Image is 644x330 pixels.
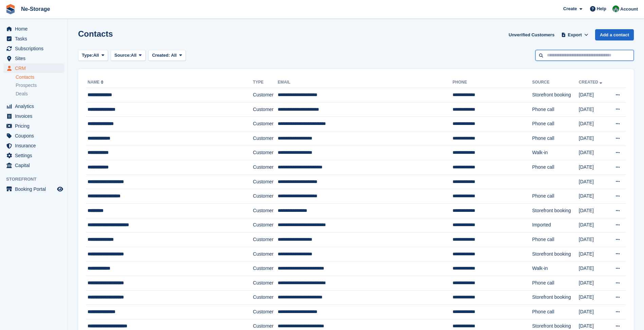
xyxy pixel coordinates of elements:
span: Source: [114,52,131,59]
span: Created: [152,53,170,58]
td: Storefront booking [532,203,578,218]
a: Ne-Storage [18,3,53,15]
span: Create [563,5,577,12]
td: Phone call [532,131,578,146]
span: Deals [16,91,28,97]
span: Subscriptions [15,44,56,53]
td: [DATE] [579,189,609,204]
td: Storefront booking [532,247,578,261]
a: Unverified Customers [506,29,557,40]
button: Type: All [78,50,108,61]
td: Customer [253,247,278,261]
a: Name [88,80,105,85]
span: Type: [82,52,93,59]
a: Created [579,80,604,85]
td: [DATE] [579,102,609,117]
td: Customer [253,290,278,305]
td: Customer [253,175,278,189]
td: [DATE] [579,305,609,319]
span: Invoices [15,111,56,121]
td: Customer [253,233,278,247]
span: All [131,52,137,59]
span: Pricing [15,121,56,131]
th: Type [253,77,278,88]
button: Source: All [111,50,146,61]
a: Contacts [16,74,64,80]
td: Storefront booking [532,290,578,305]
span: All [171,53,177,58]
td: Phone call [532,160,578,175]
span: Capital [15,161,56,170]
td: [DATE] [579,276,609,290]
td: Customer [253,102,278,117]
td: [DATE] [579,88,609,103]
a: Preview store [56,185,64,193]
td: Imported [532,218,578,233]
td: [DATE] [579,160,609,175]
td: [DATE] [579,261,609,276]
td: [DATE] [579,247,609,261]
a: menu [3,184,64,194]
button: Export [560,29,590,40]
td: [DATE] [579,203,609,218]
th: Source [532,77,578,88]
td: Phone call [532,102,578,117]
td: Storefront booking [532,88,578,103]
button: Created: All [148,50,186,61]
td: Customer [253,276,278,290]
span: Sites [15,54,56,63]
td: Phone call [532,117,578,131]
td: Customer [253,88,278,103]
a: menu [3,34,64,43]
td: Customer [253,117,278,131]
a: Prospects [16,82,64,89]
td: Phone call [532,233,578,247]
span: Export [568,32,582,38]
td: Customer [253,261,278,276]
span: Help [597,5,606,12]
td: Phone call [532,305,578,319]
a: menu [3,151,64,160]
a: menu [3,24,64,34]
td: Customer [253,305,278,319]
span: Storefront [6,176,68,183]
td: Customer [253,203,278,218]
span: CRM [15,63,56,73]
a: menu [3,111,64,121]
td: Phone call [532,276,578,290]
a: menu [3,54,64,63]
td: Walk-in [532,146,578,160]
td: [DATE] [579,117,609,131]
a: Add a contact [595,29,634,40]
img: stora-icon-8386f47178a22dfd0bd8f6a31ec36ba5ce8667c1dd55bd0f319d3a0aa187defe.svg [5,4,16,14]
h1: Contacts [78,29,113,38]
td: [DATE] [579,131,609,146]
td: Walk-in [532,261,578,276]
td: Customer [253,218,278,233]
a: menu [3,131,64,141]
span: Analytics [15,102,56,111]
td: [DATE] [579,146,609,160]
span: Booking Portal [15,184,56,194]
a: menu [3,121,64,131]
span: Settings [15,151,56,160]
img: Charlotte Nesbitt [612,5,619,12]
td: Customer [253,146,278,160]
span: Prospects [16,82,37,89]
span: Account [620,6,638,13]
span: Insurance [15,141,56,150]
a: menu [3,102,64,111]
th: Email [278,77,453,88]
a: menu [3,141,64,150]
td: [DATE] [579,175,609,189]
span: All [93,52,99,59]
span: Coupons [15,131,56,141]
td: [DATE] [579,233,609,247]
span: Tasks [15,34,56,43]
td: Customer [253,160,278,175]
td: Customer [253,189,278,204]
a: menu [3,161,64,170]
a: menu [3,63,64,73]
a: menu [3,44,64,53]
td: [DATE] [579,290,609,305]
